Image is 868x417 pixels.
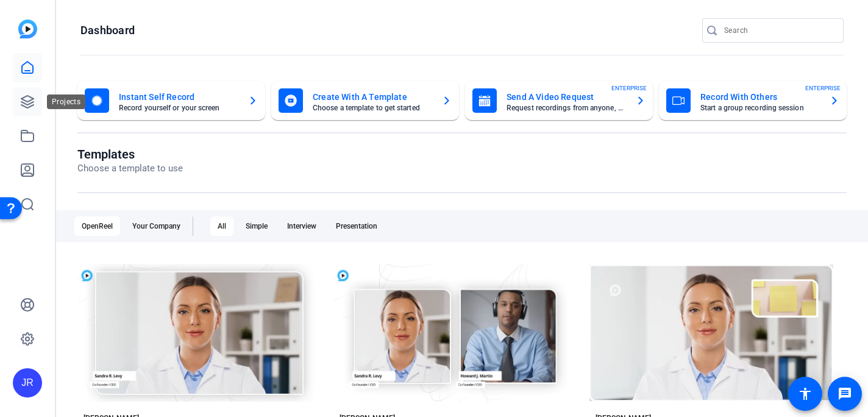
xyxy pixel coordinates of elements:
p: Choose a template to use [77,162,183,176]
mat-card-title: Record With Others [700,90,820,104]
div: OpenReel [74,216,120,236]
input: Search [724,23,834,38]
mat-icon: message [838,387,852,401]
h1: Dashboard [80,23,135,38]
span: ENTERPRISE [805,84,841,93]
button: Create With A TemplateChoose a template to get started [271,81,459,120]
div: All [210,216,233,236]
mat-icon: accessibility [798,387,813,401]
mat-card-title: Create With A Template [313,90,432,104]
div: Projects [47,94,85,109]
img: blue-gradient.svg [18,20,37,38]
mat-card-subtitle: Start a group recording session [700,104,820,112]
span: ENTERPRISE [611,84,647,93]
button: Record With OthersStart a group recording sessionENTERPRISE [659,81,847,120]
div: Interview [280,216,324,236]
button: Send A Video RequestRequest recordings from anyone, anywhereENTERPRISE [465,81,653,120]
mat-card-title: Send A Video Request [507,90,626,104]
div: Your Company [125,216,188,236]
div: Simple [238,216,275,236]
mat-card-title: Instant Self Record [119,90,238,104]
h1: Templates [77,147,183,162]
div: JR [13,368,42,397]
mat-card-subtitle: Request recordings from anyone, anywhere [507,104,626,112]
button: Instant Self RecordRecord yourself or your screen [77,81,265,120]
mat-card-subtitle: Choose a template to get started [313,104,432,112]
div: Presentation [329,216,385,236]
mat-card-subtitle: Record yourself or your screen [119,104,238,112]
